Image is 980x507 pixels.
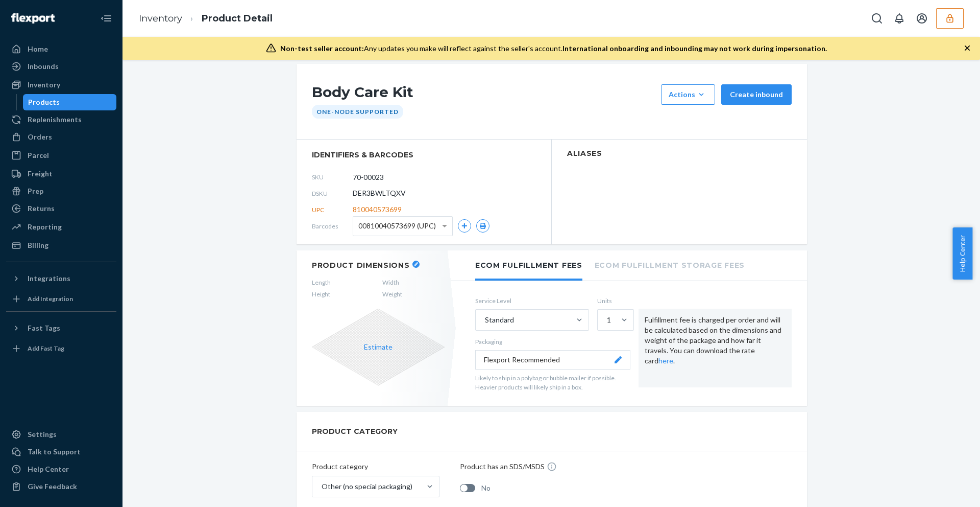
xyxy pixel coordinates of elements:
div: Reporting [28,222,62,232]
a: Inventory [6,77,116,93]
p: Likely to ship in a polybag or bubble mailer if possible. Heavier products will likely ship in a ... [475,374,630,391]
div: Fast Tags [28,323,60,333]
span: No [481,483,491,493]
button: Give Feedback [6,478,116,495]
span: UPC [312,205,353,214]
div: One-Node Supported [312,105,403,119]
div: Home [28,44,48,54]
h2: Aliases [567,150,792,157]
div: Prep [28,186,43,196]
div: 1 [607,315,611,325]
div: Add Fast Tag [28,344,64,353]
input: Standard [484,315,485,325]
a: Returns [6,200,116,217]
button: Estimate [364,342,393,352]
div: Returns [28,203,55,214]
a: here [658,356,673,365]
a: Talk to Support [6,444,116,460]
a: Freight [6,166,116,182]
span: Width [382,278,402,287]
a: Settings [6,426,116,443]
div: Help Center [28,464,69,474]
div: Fulfillment fee is charged per order and will be calculated based on the dimensions and weight of... [639,309,792,387]
button: Open account menu [912,8,932,29]
span: Barcodes [312,222,353,231]
button: Actions [661,84,715,105]
div: Any updates you make will reflect against the seller's account. [280,43,827,54]
a: Products [23,94,117,110]
a: Inventory [139,13,182,24]
p: Product has an SDS/MSDS [460,462,545,472]
a: Inbounds [6,58,116,75]
label: Service Level [475,296,589,305]
div: Replenishments [28,114,82,125]
div: Integrations [28,273,70,284]
button: Close Navigation [96,8,116,29]
input: 1 [606,315,607,325]
input: Other (no special packaging) [321,481,322,492]
li: Ecom Fulfillment Fees [475,250,582,281]
div: Actions [669,89,707,100]
img: Flexport logo [11,13,55,24]
button: Integrations [6,270,116,287]
p: Packaging [475,337,630,346]
a: Reporting [6,219,116,235]
div: Inventory [28,80,60,90]
span: International onboarding and inbounding may not work during impersonation. [562,44,827,53]
span: DER3BWLTQXV [353,188,406,198]
span: identifiers & barcodes [312,150,536,160]
div: Other (no special packaging) [322,481,412,492]
a: Parcel [6,147,116,164]
div: Products [28,97,60,107]
span: 810040573699 [353,204,402,215]
ol: breadcrumbs [131,4,281,34]
a: Replenishments [6,111,116,128]
h1: Body Care Kit [312,84,656,105]
h2: PRODUCT CATEGORY [312,422,398,441]
a: Product Detail [202,13,273,24]
span: 00810040573699 (UPC) [358,217,436,235]
div: Parcel [28,150,49,160]
button: Fast Tags [6,320,116,336]
button: Open Search Box [867,8,887,29]
div: Orders [28,132,52,142]
span: Non-test seller account: [280,44,364,53]
button: Help Center [952,227,972,280]
button: Flexport Recommended [475,350,630,370]
a: Orders [6,129,116,145]
span: Length [312,278,331,287]
div: Billing [28,240,48,250]
label: Units [597,296,630,305]
span: Weight [382,290,402,298]
div: Freight [28,169,53,179]
a: Add Fast Tag [6,340,116,357]
div: Add Integration [28,294,73,303]
div: Standard [485,315,514,325]
p: Product category [312,462,439,472]
a: Home [6,41,116,57]
div: Inbounds [28,61,59,72]
li: Ecom Fulfillment Storage Fees [595,250,745,279]
button: Create inbound [721,84,792,105]
span: SKU [312,173,353,181]
div: Give Feedback [28,481,77,492]
h2: Product Dimensions [312,261,410,270]
div: Talk to Support [28,447,81,457]
button: Open notifications [889,8,910,29]
a: Help Center [6,461,116,477]
div: Settings [28,429,57,440]
span: Height [312,290,331,298]
span: DSKU [312,189,353,198]
a: Billing [6,237,116,253]
a: Add Integration [6,291,116,307]
a: Prep [6,183,116,199]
